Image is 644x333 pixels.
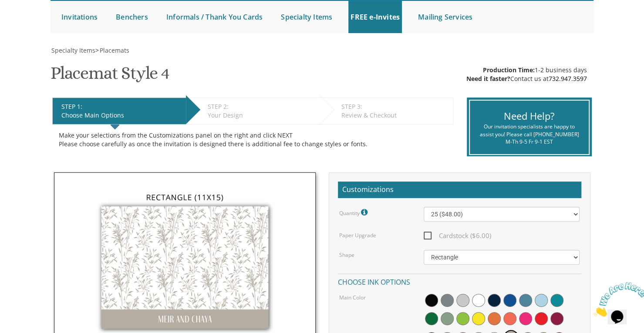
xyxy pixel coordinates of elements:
[95,46,129,54] span: >
[279,1,334,33] a: Specialty Items
[338,273,581,289] h4: Choose ink options
[476,123,582,145] div: Our invitation specialists are happy to assist you! Please call [PHONE_NUMBER] M-Th 9-5 Fr 9-1 EST
[61,111,182,120] div: Choose Main Options
[483,66,535,74] span: Production Time:
[59,1,100,33] a: Invitations
[100,46,129,54] span: Placemats
[466,74,510,83] span: Need it faster?
[114,1,150,33] a: Benchers
[549,74,587,83] a: 732.947.3597
[348,1,402,33] a: FREE e-Invites
[476,109,582,123] div: Need Help?
[341,102,448,111] div: STEP 3:
[339,207,370,218] label: Quantity
[341,111,448,120] div: Review & Checkout
[424,230,491,241] span: Cardstock ($6.00)
[208,102,315,111] div: STEP 2:
[339,251,354,259] label: Shape
[208,111,315,120] div: Your Design
[59,131,447,148] div: Make your selections from the Customizations panel on the right and click NEXT Please choose care...
[51,46,95,54] span: Specialty Items
[466,66,587,83] div: 1-2 business days Contact us at
[339,294,366,301] label: Main Color
[338,182,581,198] h2: Customizations
[51,64,169,89] h1: Placemat Style 4
[61,102,182,111] div: STEP 1:
[99,46,129,54] a: Placemats
[164,1,265,33] a: Informals / Thank You Cards
[339,232,376,239] label: Paper Upgrade
[416,1,475,33] a: Mailing Services
[51,46,95,54] a: Specialty Items
[3,3,57,38] img: Chat attention grabber
[590,279,644,320] iframe: chat widget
